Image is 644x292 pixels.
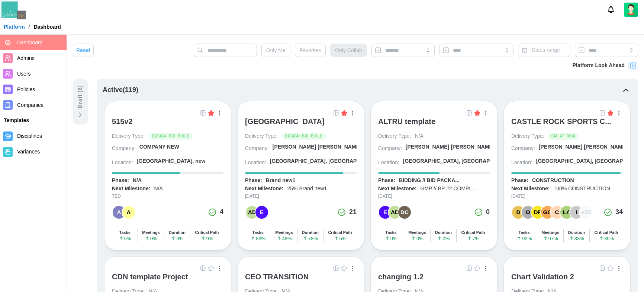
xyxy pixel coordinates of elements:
div: Next Milestone: [511,185,550,193]
span: 0 % [385,236,397,241]
span: 39 % [599,236,614,241]
div: Delivery Type: [378,133,411,140]
div: Duration [302,230,319,235]
span: Disciplines [17,133,42,139]
div: + 25 [580,206,592,219]
a: CEO TRANSITION [245,272,357,288]
span: 48 % [277,236,292,241]
span: 7 % [467,236,480,241]
button: Empty Star [340,264,348,272]
span: Policies [17,86,35,92]
a: Open Project Grid [598,264,606,272]
div: Phase: [378,177,395,184]
a: Open Project Grid [199,109,207,117]
div: 100% CONSTRUCTION [553,185,610,193]
img: Grid Icon [333,110,339,116]
img: 2Q== [624,3,638,17]
div: Delivery Type: [245,133,278,140]
button: Filled Star [340,109,348,117]
div: O [522,206,534,219]
div: TBD [112,193,223,200]
div: Dashboard [34,24,61,29]
div: Company: [245,145,269,152]
img: Grid Icon [599,265,605,271]
div: Next Milestone: [245,185,283,193]
span: Dates range [532,47,560,53]
div: Critical Path [594,230,618,235]
span: Reset [76,44,90,57]
div: Active ( 119 ) [103,85,138,95]
span: 83 % [569,236,584,241]
div: Tasks [385,230,396,235]
span: 0 % [171,236,183,241]
div: Critical Path [328,230,352,235]
div: Templates [4,117,63,125]
div: Location: [112,159,133,166]
div: A [122,206,135,219]
span: DESIGN_BID_BUILD [285,133,322,139]
div: [DATE] [245,193,357,200]
div: N/A [154,185,162,193]
div: GC [541,206,554,219]
div: [GEOGRAPHIC_DATA], new [137,158,206,165]
div: [DATE] [511,193,623,200]
span: 78 % [303,236,318,241]
div: Duration [568,230,585,235]
div: Tasks [252,230,263,235]
div: Phase: [511,177,528,184]
div: COMPANY NEW [139,143,179,151]
a: Open Project Grid [598,109,606,117]
button: Empty Star [207,264,215,272]
div: CASTLE ROCK SPORTS C... [511,117,611,126]
div: E [379,206,392,219]
a: Open Project Grid [465,264,473,272]
div: CDN template Project [112,272,188,281]
span: Users [17,71,31,77]
img: Grid Icon [466,265,472,271]
a: [PERSON_NAME] [PERSON_NAME] [PERSON_NAME] A... [539,143,623,153]
img: Empty Star [208,265,214,271]
a: CASTLE ROCK SPORTS C... [511,117,623,133]
img: Grid Icon [466,110,472,116]
button: Dates range [518,44,570,57]
img: Empty Star [474,265,480,271]
a: [PERSON_NAME] [PERSON_NAME] [PERSON_NAME] A... [406,143,490,153]
span: 0 % [411,236,424,241]
img: Grid Icon [200,265,206,271]
div: Company: [112,145,136,152]
div: Brand new1 [266,177,295,184]
div: Next Milestone: [378,185,416,193]
span: 92 % [516,236,532,241]
button: Filled Star [473,109,482,117]
div: 34 [615,207,623,218]
a: Zulqarnain Khalil [624,3,638,17]
div: DP [531,206,544,219]
button: Favorites [295,44,326,57]
div: [GEOGRAPHIC_DATA] [245,117,325,126]
button: Empty Star [473,264,482,272]
div: Duration [169,230,186,235]
span: Only Me [266,44,286,57]
span: Companies [17,102,44,108]
div: Meetings [275,230,293,235]
a: Open Project Grid [332,109,340,117]
div: Chart Validation 2 [511,272,574,281]
div: [PERSON_NAME] [PERSON_NAME] [PERSON_NAME] A... [406,143,549,151]
div: Tasks [518,230,529,235]
div: Platform Look Ahead [573,61,625,70]
a: changing 1.2 [378,272,490,288]
div: Company: [511,145,535,152]
img: Grid Icon [599,110,605,116]
a: [GEOGRAPHIC_DATA] [245,117,357,133]
div: Company: [378,145,402,152]
img: Grid Icon [200,110,206,116]
div: 515v2 [112,117,133,126]
span: CM_AT_RISK [551,133,576,139]
div: LA [560,206,573,219]
div: DC [398,206,411,219]
img: Empty Star [341,265,347,271]
img: Filled Star [474,110,480,116]
button: Filled Star [606,109,615,117]
div: Delivery Type: [511,133,544,140]
span: DESIGN_BID_BUILD [152,133,189,139]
